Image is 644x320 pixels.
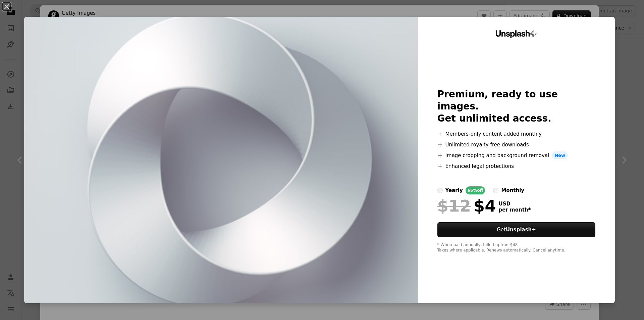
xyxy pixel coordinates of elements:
h2: Premium, ready to use images. Get unlimited access. [437,88,596,125]
li: Enhanced legal protections [437,162,596,170]
div: * When paid annually, billed upfront $48 Taxes where applicable. Renews automatically. Cancel any... [437,242,596,253]
button: GetUnsplash+ [437,222,596,237]
li: Members-only content added monthly [437,130,596,138]
span: $12 [437,197,471,215]
input: monthly [493,188,498,193]
span: New [552,151,568,159]
div: monthly [501,186,524,194]
div: $4 [437,197,496,215]
div: yearly [445,186,463,194]
strong: Unsplash+ [506,227,536,233]
li: Unlimited royalty-free downloads [437,141,596,149]
span: per month * [499,207,531,213]
span: USD [499,201,531,207]
li: Image cropping and background removal [437,151,596,159]
input: yearly66%off [437,188,443,193]
div: 66% off [466,186,485,194]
